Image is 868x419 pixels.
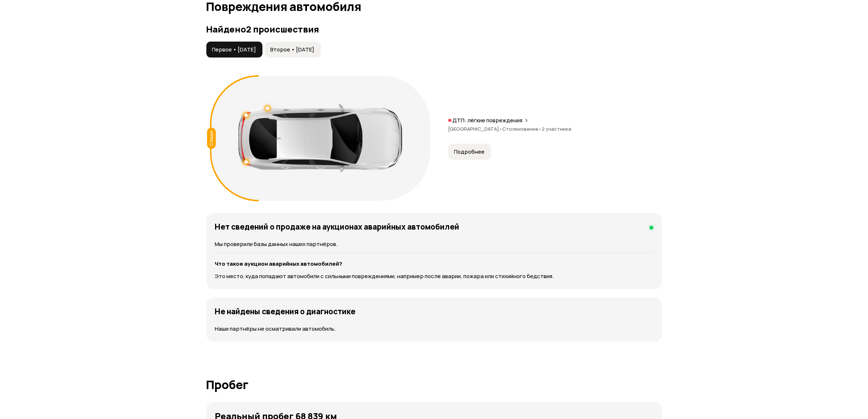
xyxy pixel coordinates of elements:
[448,126,503,132] span: [GEOGRAPHIC_DATA]
[215,260,343,268] strong: Что такое аукцион аварийных автомобилей?
[503,126,542,132] span: Столкновение
[215,240,653,248] p: Мы проверили базы данных наших партнёров.
[206,378,662,391] h1: Пробег
[206,24,662,34] h3: Найдено 2 происшествия
[206,42,262,58] button: Первое • [DATE]
[453,117,523,124] p: ДТП: лёгкие повреждения
[454,148,485,155] span: Подробнее
[215,325,653,333] p: Наши партнёры не осматривали автомобиль.
[270,46,315,53] span: Второе • [DATE]
[265,42,321,58] button: Второе • [DATE]
[542,126,572,132] span: 2 участника
[212,46,256,53] span: Первое • [DATE]
[215,222,460,231] h4: Нет сведений о продаже на аукционах аварийных автомобилей
[539,126,542,132] span: •
[499,126,503,132] span: •
[207,128,216,149] div: Сзади
[215,272,653,280] p: Это место, куда попадают автомобили с сильными повреждениями, например после аварии, пожара или с...
[448,144,491,160] button: Подробнее
[215,307,356,316] h4: Не найдены сведения о диагностике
